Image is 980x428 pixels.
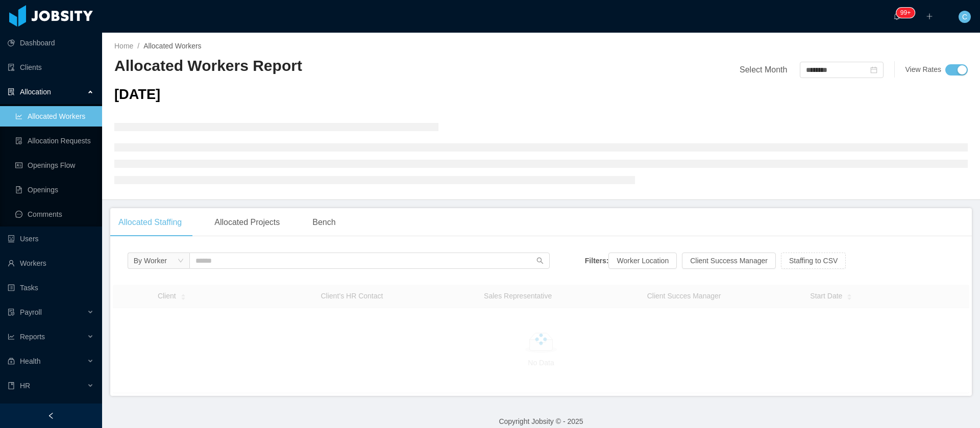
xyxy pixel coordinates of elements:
a: icon: idcardOpenings Flow [15,155,94,175]
span: Allocation [20,88,51,96]
button: Staffing to CSV [781,253,846,269]
a: icon: messageComments [15,204,94,224]
i: icon: bell [893,13,900,20]
span: Select Month [740,65,787,74]
sup: 207 [896,8,915,18]
i: icon: medicine-box [8,358,15,365]
i: icon: line-chart [8,333,15,340]
span: Reports [20,333,45,341]
a: icon: line-chartAllocated Workers [15,106,94,127]
i: icon: down [178,258,184,265]
span: C [962,11,967,23]
span: HR [20,382,30,390]
span: Health [20,357,40,365]
i: icon: search [536,257,544,264]
a: icon: file-doneAllocation Requests [15,131,94,151]
a: icon: userWorkers [8,253,94,273]
div: Allocated Staffing [110,208,190,237]
button: Client Success Manager [682,253,776,269]
i: icon: book [8,382,15,389]
a: Home [114,42,133,50]
span: View Rates [905,65,941,73]
span: Payroll [20,308,42,316]
div: By Worker [134,253,167,268]
i: icon: file-protect [8,309,15,316]
i: icon: calendar [870,66,877,73]
div: Bench [304,208,344,237]
i: icon: solution [8,88,15,95]
span: [DATE] [114,86,160,102]
h2: Allocated Workers Report [114,56,541,77]
a: icon: profileTasks [8,278,94,298]
a: icon: auditClients [8,57,94,78]
span: / [137,42,139,50]
i: icon: plus [926,13,933,20]
button: Worker Location [608,253,677,269]
a: icon: robotUsers [8,229,94,249]
strong: Filters: [585,257,609,265]
a: icon: file-textOpenings [15,180,94,200]
div: Allocated Projects [206,208,288,237]
a: icon: pie-chartDashboard [8,33,94,53]
span: Allocated Workers [143,42,201,50]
